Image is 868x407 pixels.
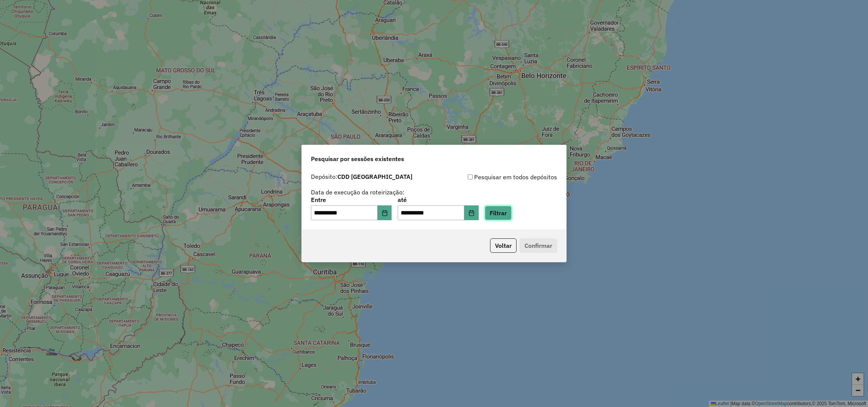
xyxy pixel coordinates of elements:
label: Entre [311,195,392,204]
button: Choose Date [378,205,392,221]
button: Choose Date [464,205,479,221]
button: Voltar [490,238,517,253]
strong: CDD [GEOGRAPHIC_DATA] [337,173,412,180]
div: Pesquisar em todos depósitos [434,172,557,182]
label: Data de execução da roteirização: [311,188,404,197]
span: Pesquisar por sessões existentes [311,154,404,163]
label: até [398,195,478,204]
button: Filtrar [485,206,512,220]
label: Depósito: [311,172,412,181]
